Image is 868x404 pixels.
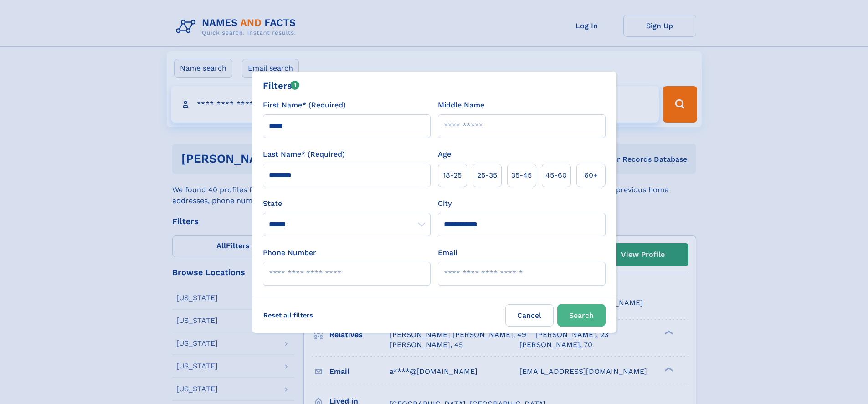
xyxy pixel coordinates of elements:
label: Age [438,149,451,160]
span: 35‑45 [511,170,532,181]
label: Email [438,247,457,258]
span: 25‑35 [477,170,497,181]
span: 18‑25 [443,170,462,181]
label: Phone Number [263,247,316,258]
span: 60+ [584,170,598,181]
label: City [438,198,452,209]
label: Reset all filters [257,304,319,326]
div: Filters [263,79,300,92]
button: Search [557,304,606,327]
label: State [263,198,431,209]
label: Middle Name [438,100,484,111]
span: 45‑60 [545,170,567,181]
label: First Name* (Required) [263,100,346,111]
label: Cancel [505,304,554,327]
label: Last Name* (Required) [263,149,345,160]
